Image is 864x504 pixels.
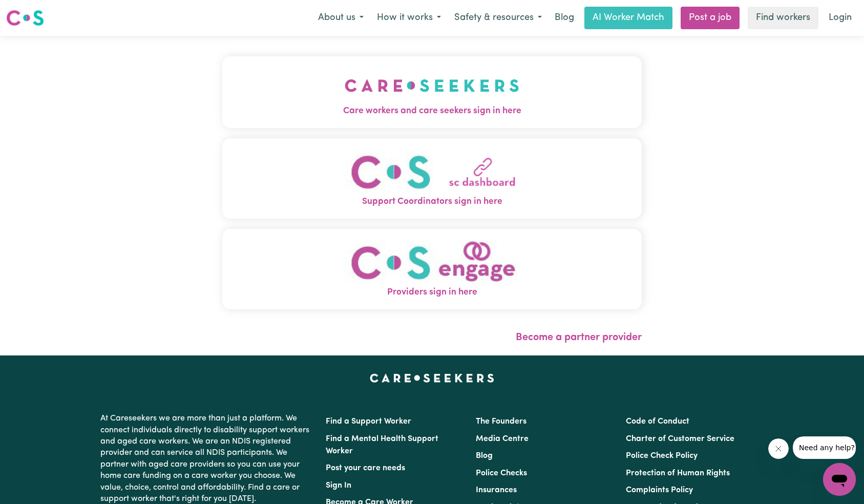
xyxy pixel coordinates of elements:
[326,464,405,472] a: Post your care needs
[626,452,698,460] a: Police Check Policy
[370,374,494,382] a: Careseekers home page
[370,7,448,29] button: How it works
[793,436,856,459] iframe: Message from company
[448,7,549,29] button: Safety & resources
[626,469,730,477] a: Protection of Human Rights
[823,463,856,496] iframe: Button to launch messaging window
[6,9,44,27] img: Careseekers logo
[222,56,642,128] button: Care workers and care seekers sign in here
[222,104,642,118] span: Care workers and care seekers sign in here
[476,469,527,477] a: Police Checks
[584,7,672,29] a: AI Worker Match
[311,7,370,29] button: About us
[681,7,740,29] a: Post a job
[476,435,529,443] a: Media Centre
[476,452,493,460] a: Blog
[748,7,818,29] a: Find workers
[549,7,580,29] a: Blog
[326,417,411,426] a: Find a Support Worker
[222,195,642,208] span: Support Coordinators sign in here
[6,6,44,30] a: Careseekers logo
[222,138,642,219] button: Support Coordinators sign in here
[222,286,642,299] span: Providers sign in here
[626,486,693,494] a: Complaints Policy
[823,7,858,29] a: Login
[476,486,517,494] a: Insurances
[476,417,526,426] a: The Founders
[516,332,642,343] a: Become a partner provider
[626,417,689,426] a: Code of Conduct
[326,435,438,455] a: Find a Mental Health Support Worker
[222,229,642,309] button: Providers sign in here
[626,435,734,443] a: Charter of Customer Service
[768,438,789,459] iframe: Close message
[326,481,351,490] a: Sign In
